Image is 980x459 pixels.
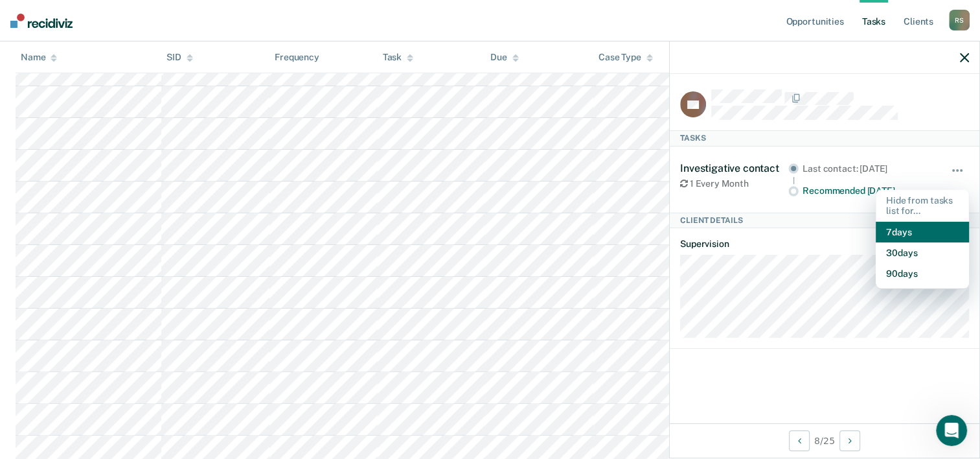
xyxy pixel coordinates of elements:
div: Name [21,52,57,63]
div: Tasks [670,130,979,146]
button: Previous Client [789,430,810,451]
div: R S [949,10,970,30]
div: Case Type [598,52,653,63]
button: 30 days [876,242,969,263]
div: Due [490,52,519,63]
dt: Supervision [680,239,969,250]
div: Investigative contact [680,162,788,174]
iframe: Intercom live chat [936,415,967,446]
div: 8 / 25 [670,423,979,458]
div: SID [166,52,193,63]
img: Recidiviz [10,14,73,28]
div: Last contact: [DATE] [803,163,933,174]
div: Frequency [275,52,319,63]
button: 7 days [876,222,969,242]
div: Hide from tasks list for... [876,190,969,222]
div: Client Details [670,213,979,228]
div: Recommended [DATE] [803,185,933,196]
div: 1 Every Month [680,178,788,189]
div: Task [383,52,413,63]
button: 90 days [876,263,969,284]
button: Next Client [839,430,860,451]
